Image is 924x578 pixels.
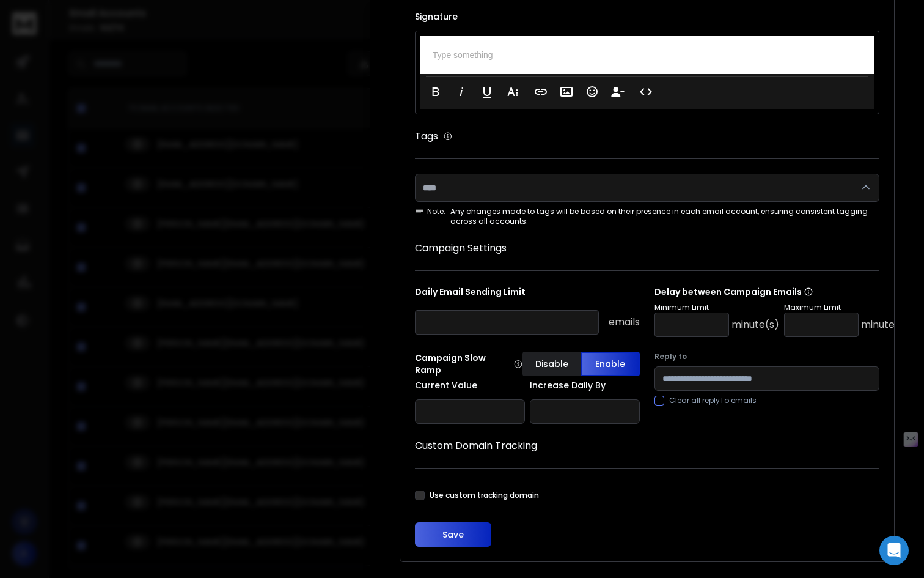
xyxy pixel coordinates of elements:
[415,241,879,256] h1: Campaign Settings
[415,381,525,390] label: Current Value
[415,207,879,226] div: Any changes made to tags will be based on their presence in each email account, ensuring consiste...
[450,80,473,104] button: Italic (⌘I)
[415,352,522,376] p: Campaign Slow Ramp
[669,396,757,406] label: Clear all replyTo emails
[522,352,581,376] button: Disable
[784,303,909,313] p: Maximum Limit
[606,80,629,104] button: Insert Unsubscribe Link
[415,522,491,547] button: Save
[732,317,779,332] p: minute(s)
[415,207,446,217] span: Note:
[879,536,909,565] div: Open Intercom Messenger
[430,491,539,500] label: Use custom tracking domain
[581,352,640,376] button: Enable
[529,80,552,104] button: Insert Link (⌘K)
[634,80,658,104] button: Code View
[530,381,640,390] label: Increase Daily By
[415,12,879,21] label: Signature
[415,286,640,303] p: Daily Email Sending Limit
[654,286,909,298] p: Delay between Campaign Emails
[415,129,438,144] h1: Tags
[415,439,879,453] h1: Custom Domain Tracking
[424,80,447,104] button: Bold (⌘B)
[501,80,524,104] button: More Text
[609,315,640,330] p: emails
[654,303,779,313] p: Minimum Limit
[475,80,499,104] button: Underline (⌘U)
[581,80,604,104] button: Emoticons
[654,352,879,361] label: Reply to
[861,317,909,332] p: minute(s)
[555,80,578,104] button: Insert Image (⌘P)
